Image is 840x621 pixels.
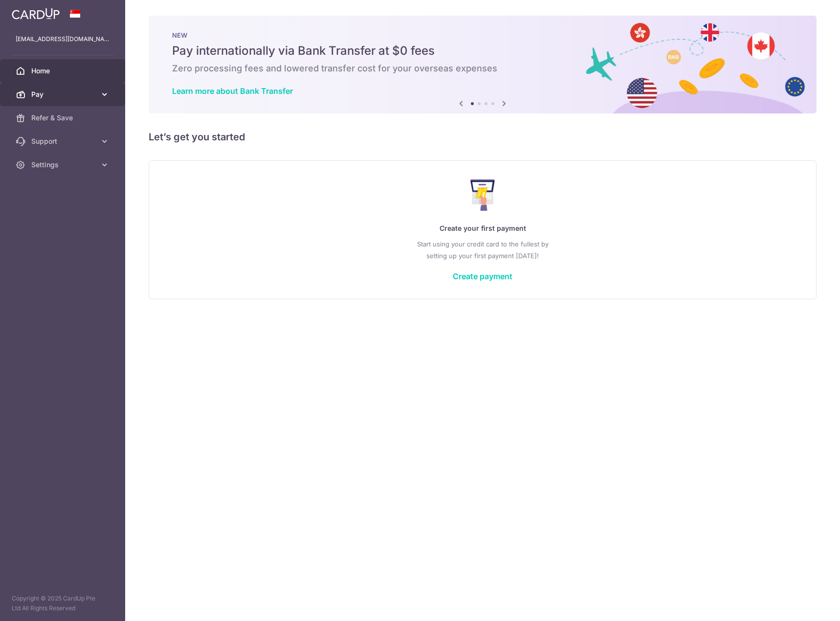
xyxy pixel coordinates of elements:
[453,271,512,281] a: Create payment
[169,238,796,262] p: Start using your credit card to the fullest by setting up your first payment [DATE]!
[172,63,793,74] h6: Zero processing fees and lowered transfer cost for your overseas expenses
[172,31,793,39] p: NEW
[172,43,793,59] h5: Pay internationally via Bank Transfer at $0 fees
[31,160,96,170] span: Settings
[149,129,817,145] h5: Let’s get you started
[470,179,495,211] img: Make Payment
[149,16,817,113] img: Bank transfer banner
[31,113,96,123] span: Refer & Save
[16,34,110,44] p: [EMAIL_ADDRESS][DOMAIN_NAME]
[169,222,796,234] p: Create your first payment
[172,86,293,96] a: Learn more about Bank Transfer
[12,8,60,20] img: CardUp
[31,136,96,146] span: Support
[31,89,96,99] span: Pay
[31,66,96,76] span: Home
